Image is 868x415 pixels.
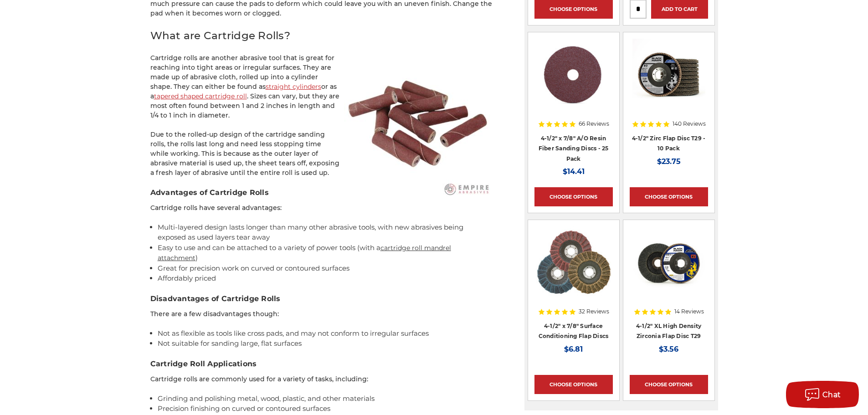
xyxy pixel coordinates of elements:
button: Chat [786,381,859,408]
li: Not as flexible as tools like cross pads, and may not conform to irregular surfaces [158,328,492,339]
p: Cartridge rolls have several advantages: [150,203,492,213]
a: Choose Options [534,187,613,206]
span: 14 Reviews [674,309,704,314]
a: Choose Options [534,375,613,394]
li: Multi-layered design lasts longer than many other abrasive tools, with new abrasives being expose... [158,222,492,243]
span: $3.56 [659,345,678,354]
span: $23.75 [657,157,681,166]
li: Not suitable for sanding large, flat surfaces [158,338,492,349]
span: 66 Reviews [579,121,609,127]
span: $14.41 [563,167,585,176]
li: Great for precision work on curved or contoured surfaces [158,263,492,274]
p: There are a few disadvantages though: [150,309,492,319]
a: Choose Options [630,375,708,394]
a: 4-1/2" XL High Density Zirconia Flap Disc T29 [630,226,708,305]
a: tapered shaped cartridge roll [154,92,247,100]
p: Due to the rolled-up design of the cartridge sanding rolls, the rolls last long and need less sto... [150,130,492,178]
img: Scotch brite flap discs [536,226,611,299]
li: Affordably priced [158,273,492,284]
h3: Advantages of Cartridge Rolls [150,187,492,198]
img: 4.5" Black Hawk Zirconia Flap Disc 10 Pack [632,39,705,112]
img: 4-1/2" XL High Density Zirconia Flap Disc T29 [632,226,705,299]
span: Chat [822,390,841,399]
a: 4-1/2" Zirc Flap Disc T29 - 10 Pack [632,135,706,152]
h3: Disadvantages of Cartridge Rolls [150,293,492,304]
a: 4-1/2" x 7/8" Surface Conditioning Flap Discs [539,323,609,340]
img: Cartridge sandpaper rolls aka sanding cones for rotary drills, air grinders, and die grinders [344,49,492,197]
a: Scotch brite flap discs [534,226,613,305]
p: Cartridge rolls are commonly used for a variety of tasks, including: [150,374,492,384]
span: $6.81 [564,345,583,354]
a: 4.5 inch resin fiber disc [534,39,613,117]
a: Choose Options [630,187,708,206]
h2: What are Cartridge Rolls? [150,28,492,44]
h3: Cartridge Roll Applications [150,359,492,369]
a: 4-1/2" x 7/8" A/O Resin Fiber Sanding Discs - 25 Pack [539,135,609,162]
p: Cartridge rolls are another abrasive tool that is great for reaching into tight areas or irregula... [150,53,492,120]
li: Grinding and polishing metal, wood, plastic, and other materials [158,394,492,404]
span: 140 Reviews [673,121,706,127]
a: straight cylinders [266,82,321,91]
a: 4.5" Black Hawk Zirconia Flap Disc 10 Pack [630,39,708,117]
a: 4-1/2" XL High Density Zirconia Flap Disc T29 [636,323,702,340]
span: 32 Reviews [579,309,609,314]
li: Easy to use and can be attached to a variety of power tools (with a ) [158,243,492,263]
li: Precision finishing on curved or contoured surfaces [158,404,492,414]
img: 4.5 inch resin fiber disc [536,39,611,112]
